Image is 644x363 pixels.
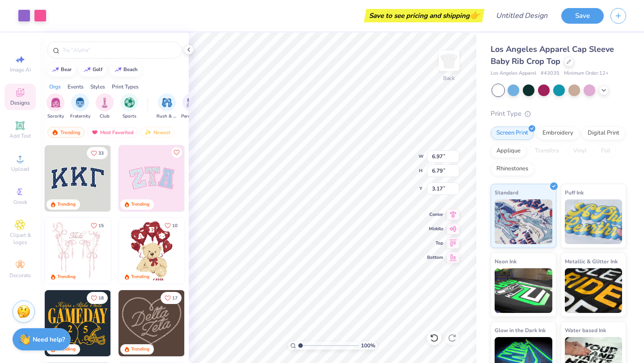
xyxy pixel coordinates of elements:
button: filter button [120,93,138,120]
span: Puff Ink [565,188,584,197]
div: Orgs [49,83,61,91]
span: Designs [10,99,30,106]
div: Embroidery [537,127,579,140]
button: filter button [96,93,114,120]
div: filter for Rush & Bid [157,93,177,120]
div: golf [93,67,102,72]
img: edfb13fc-0e43-44eb-bea2-bf7fc0dd67f9 [110,145,177,211]
img: Neon Ink [495,268,552,313]
span: 100 % [361,342,375,350]
img: d12a98c7-f0f7-4345-bf3a-b9f1b718b86e [110,218,177,284]
span: Parent's Weekend [181,113,202,120]
img: Metallic & Glitter Ink [565,268,623,313]
input: Try "Alpha" [62,46,176,55]
img: 5ee11766-d822-42f5-ad4e-763472bf8dcf [184,145,250,211]
div: Save to see pricing and shipping [366,9,482,22]
div: Newest [140,127,174,138]
img: 9980f5e8-e6a1-4b4a-8839-2b0e9349023c [119,145,185,211]
div: filter for Sorority [47,93,64,120]
div: filter for Club [96,93,114,120]
div: Trending [57,274,76,280]
span: Middle [427,226,443,232]
div: Print Types [112,83,139,91]
span: Club [100,113,110,120]
span: # 43035 [541,70,559,77]
img: trend_line.gif [114,67,122,72]
img: Back [440,52,458,70]
img: Club Image [100,97,110,108]
span: Los Angeles Apparel [491,70,536,77]
div: Screen Print [491,127,534,140]
div: Print Type [491,109,626,119]
div: Trending [57,201,76,208]
span: Glow in the Dark Ink [495,325,546,335]
span: Rush & Bid [157,113,177,120]
button: filter button [47,93,64,120]
span: Water based Ink [565,325,606,335]
img: Parent's Weekend Image [186,97,197,108]
button: Like [171,147,182,158]
img: Rush & Bid Image [162,97,172,108]
span: 10 [172,224,178,228]
span: Clipart & logos [4,232,36,246]
img: 12710c6a-dcc0-49ce-8688-7fe8d5f96fe2 [119,290,185,356]
div: Trending [131,346,149,353]
span: Neon Ink [495,257,517,266]
button: Like [161,219,182,232]
button: filter button [181,93,202,120]
div: Most Favorited [87,127,138,138]
img: Newest.gif [144,129,152,135]
button: bear [47,63,76,76]
img: b8819b5f-dd70-42f8-b218-32dd770f7b03 [45,290,111,356]
span: Image AI [10,66,31,73]
button: Like [161,292,182,304]
img: 2b704b5a-84f6-4980-8295-53d958423ff9 [110,290,177,356]
div: Foil [595,144,616,158]
span: Sports [123,113,136,120]
div: Applique [491,144,526,158]
span: Minimum Order: 12 + [564,70,609,77]
span: Top [427,240,443,246]
span: Add Text [9,132,31,139]
div: Back [443,74,455,82]
button: beach [110,63,142,76]
span: 17 [172,296,178,300]
span: Upload [11,165,29,173]
span: Bottom [427,254,443,261]
img: 83dda5b0-2158-48ca-832c-f6b4ef4c4536 [45,218,111,284]
div: Styles [90,83,105,91]
div: Rhinestones [491,162,534,176]
button: Save [561,8,604,24]
div: Trending [131,201,149,208]
span: Fraternity [70,113,90,120]
button: filter button [157,93,177,120]
img: trending.gif [51,129,59,135]
img: Sorority Image [51,97,61,108]
span: Decorate [9,272,31,279]
img: Standard [495,199,552,244]
span: Sorority [47,113,64,120]
img: Sports Image [124,97,135,108]
div: Digital Print [582,127,625,140]
img: Puff Ink [565,199,623,244]
div: Vinyl [568,144,593,158]
span: 👉 [470,10,479,21]
span: 33 [98,151,104,156]
span: Greek [13,198,27,206]
span: Los Angeles Apparel Cap Sleeve Baby Rib Crop Top [491,44,614,67]
button: Like [87,219,108,232]
img: trend_line.gif [84,67,91,72]
div: bear [61,67,72,72]
button: Like [87,147,108,159]
input: Untitled Design [489,7,555,25]
img: 3b9aba4f-e317-4aa7-a679-c95a879539bd [45,145,111,211]
img: ead2b24a-117b-4488-9b34-c08fd5176a7b [184,290,250,356]
div: filter for Parent's Weekend [181,93,202,120]
button: filter button [70,93,90,120]
div: Transfers [529,144,565,158]
img: e74243e0-e378-47aa-a400-bc6bcb25063a [184,218,250,284]
button: Like [87,292,108,304]
div: Trending [131,274,149,280]
strong: Need help? [33,335,65,344]
span: Metallic & Glitter Ink [565,257,618,266]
